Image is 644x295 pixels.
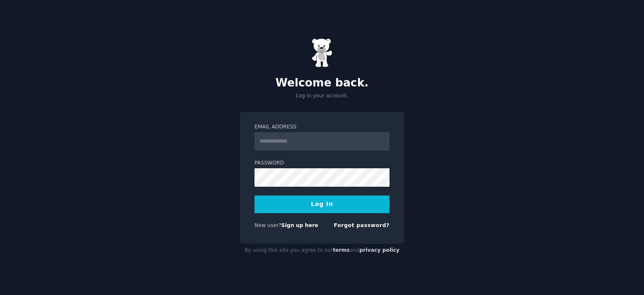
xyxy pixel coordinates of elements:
[281,222,318,228] a: Sign up here
[254,159,390,167] label: Password
[334,222,390,228] a: Forgot password?
[254,222,281,228] span: New user?
[254,196,390,213] button: Log In
[312,38,332,68] img: Gummy Bear
[240,92,404,100] p: Log in your account.
[240,76,404,90] h2: Welcome back.
[333,247,350,253] a: terms
[254,123,390,131] label: Email Address
[359,247,400,253] a: privacy policy
[240,244,404,257] div: By using this site you agree to our and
